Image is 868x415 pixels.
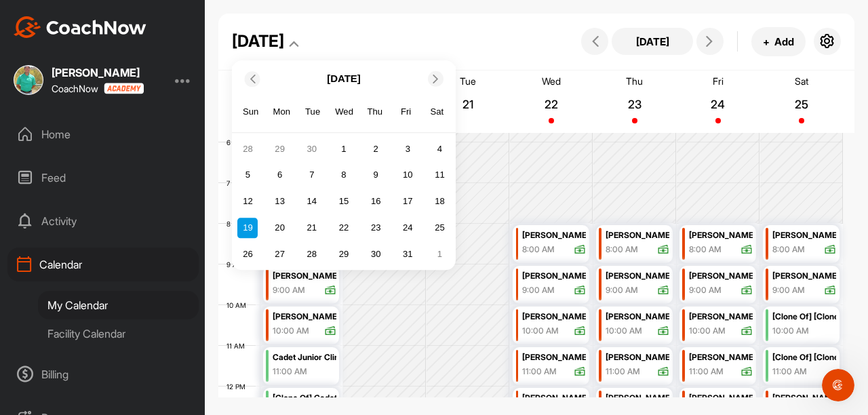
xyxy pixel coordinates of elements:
img: CoachNow [14,16,146,38]
div: Choose Friday, October 31st, 2025 [397,244,418,264]
div: Choose Saturday, October 25th, 2025 [430,218,450,238]
div: Facility Calendar [38,319,199,348]
p: Thu [626,75,643,87]
div: Choose Thursday, October 9th, 2025 [366,165,386,186]
p: 22 [539,98,564,111]
div: [PERSON_NAME] [522,228,586,243]
div: Home [7,117,199,151]
div: Choose Sunday, October 5th, 2025 [237,165,258,186]
div: Sun [242,103,260,121]
div: 8 AM [218,220,257,228]
button: [DATE] [612,28,693,55]
div: 6 AM [218,138,257,146]
div: Choose Saturday, October 18th, 2025 [430,191,450,212]
div: [PERSON_NAME] [689,350,753,365]
div: Choose Thursday, October 16th, 2025 [366,191,386,212]
div: Choose Sunday, September 28th, 2025 [237,139,258,159]
div: [PERSON_NAME] [606,228,669,243]
div: 9:00 AM [606,284,638,296]
div: [PERSON_NAME] [522,350,586,365]
div: Choose Monday, September 29th, 2025 [270,139,290,159]
div: 11 AM [218,342,258,350]
div: Choose Friday, October 10th, 2025 [397,165,418,186]
div: 10:00 AM [273,325,309,337]
div: month 2025-10 [236,137,452,266]
div: 10:00 AM [689,325,726,337]
div: 10:00 AM [606,325,642,337]
div: Choose Wednesday, October 22nd, 2025 [334,218,354,238]
div: 8:00 AM [606,243,638,256]
div: Fri [397,103,415,121]
div: 11:00 AM [273,365,336,378]
div: Choose Monday, October 20th, 2025 [270,218,290,238]
div: Thu [366,103,384,121]
div: [PERSON_NAME] [522,269,586,284]
img: CoachNow acadmey [104,83,144,94]
div: 12 PM [218,382,259,391]
div: Choose Saturday, October 4th, 2025 [430,139,450,159]
span: + [763,35,770,49]
div: 11:00 AM [689,365,724,378]
div: Activity [7,204,199,238]
div: [PERSON_NAME] [273,269,336,284]
div: Choose Wednesday, October 8th, 2025 [334,165,354,186]
div: 11:00 AM [522,365,557,378]
div: Sat [429,103,446,121]
div: [PERSON_NAME] [606,269,669,284]
div: [PERSON_NAME] [52,67,144,78]
div: Choose Friday, October 17th, 2025 [397,191,418,212]
div: Choose Tuesday, October 21st, 2025 [302,218,322,238]
a: October 22, 2025 [510,71,593,133]
div: 9:00 AM [772,284,805,296]
div: [Clone Of] [Clone Of] [Clone Of] Troon North [DATE] [DEMOGRAPHIC_DATA] Golf Clinics [772,309,837,325]
div: Choose Friday, October 3rd, 2025 [397,139,418,159]
div: Choose Friday, October 24th, 2025 [397,218,418,238]
div: [PERSON_NAME] [522,391,586,406]
p: Wed [542,75,561,87]
div: Choose Sunday, October 26th, 2025 [237,244,258,264]
div: [PERSON_NAME] [772,269,837,284]
a: October 24, 2025 [676,71,759,133]
div: Choose Tuesday, October 7th, 2025 [302,165,322,186]
div: 9 AM [218,260,257,269]
div: 9:00 AM [522,284,555,296]
a: October 23, 2025 [593,71,676,133]
div: Choose Monday, October 6th, 2025 [270,165,290,186]
div: 9:00 AM [689,284,722,296]
div: Calendar [7,248,199,281]
div: 10 AM [218,301,260,309]
div: CoachNow [52,83,144,94]
a: October 21, 2025 [427,71,510,133]
div: Billing [7,357,199,391]
div: Choose Tuesday, October 14th, 2025 [302,191,322,212]
div: [PERSON_NAME] [273,309,336,325]
p: 25 [789,98,814,111]
p: Fri [713,75,724,87]
div: 8:00 AM [522,243,555,256]
p: 24 [706,98,730,111]
div: 10:00 AM [522,325,559,337]
div: Choose Monday, October 27th, 2025 [270,244,290,264]
div: Tue [304,103,321,121]
div: 10:00 AM [772,325,837,337]
div: 7 AM [218,179,256,187]
div: Choose Saturday, November 1st, 2025 [430,244,450,264]
div: 11:00 AM [772,365,837,378]
div: Cadet Junior Clinic [273,350,336,365]
p: 23 [623,98,647,111]
div: Choose Tuesday, September 30th, 2025 [302,139,322,159]
div: [DATE] [232,29,284,54]
a: October 25, 2025 [759,71,843,133]
p: Sat [795,75,808,87]
div: 8:00 AM [772,243,805,256]
div: Choose Saturday, October 11th, 2025 [430,165,450,186]
p: 21 [456,98,480,111]
img: square_a46ac4f4ec101cf76bbee5dc33b5f0e3.jpg [14,65,43,95]
div: [PERSON_NAME] [606,309,669,325]
div: 11:00 AM [606,365,640,378]
div: [PERSON_NAME] [606,391,669,406]
div: [Clone Of] [Clone Of] Troon North [DATE] [DEMOGRAPHIC_DATA] Golf Clinics [772,350,837,365]
div: Choose Thursday, October 23rd, 2025 [366,218,386,238]
div: [PERSON_NAME] [689,391,753,406]
div: Choose Wednesday, October 1st, 2025 [334,139,354,159]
